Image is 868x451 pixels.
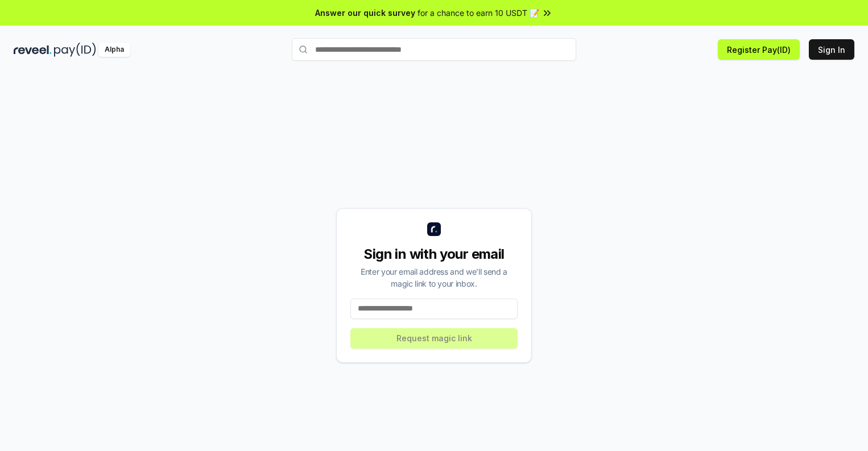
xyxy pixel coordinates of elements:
img: logo_small [427,222,441,236]
div: Alpha [98,43,130,57]
img: pay_id [54,43,96,57]
div: Enter your email address and we’ll send a magic link to your inbox. [350,266,518,289]
span: Answer our quick survey [315,7,415,19]
button: Sign In [809,39,854,60]
img: reveel_dark [14,43,52,57]
button: Register Pay(ID) [718,39,800,60]
div: Sign in with your email [350,245,518,263]
span: for a chance to earn 10 USDT 📝 [418,7,539,19]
